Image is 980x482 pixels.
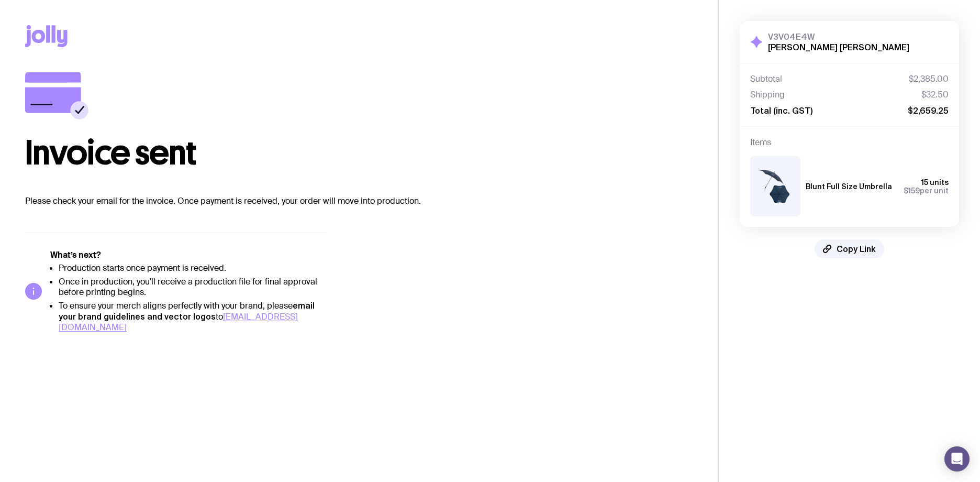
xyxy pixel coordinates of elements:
[908,105,949,116] span: $2,659.25
[921,178,949,187] span: 15 units
[944,446,970,472] div: Open Intercom Messenger
[750,90,785,100] span: Shipping
[837,244,876,254] span: Copy Link
[815,239,884,258] button: Copy Link
[806,182,892,191] h3: Blunt Full Size Umbrella
[59,277,327,298] li: Once in production, you'll receive a production file for final approval before printing begins.
[59,263,327,273] li: Production starts once payment is received.
[904,187,920,195] span: $159
[904,187,949,195] span: per unit
[768,42,909,52] h2: [PERSON_NAME] [PERSON_NAME]
[921,90,949,100] span: $32.50
[59,311,298,333] a: [EMAIL_ADDRESS][DOMAIN_NAME]
[25,195,693,207] p: Please check your email for the invoice. Once payment is received, your order will move into prod...
[768,31,909,42] h3: V3V04E4W
[750,74,782,84] span: Subtotal
[59,300,327,333] li: To ensure your merch aligns perfectly with your brand, please to
[750,137,949,148] h4: Items
[750,105,812,116] span: Total (inc. GST)
[25,136,693,170] h1: Invoice sent
[909,74,949,84] span: $2,385.00
[50,250,327,260] h5: What’s next?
